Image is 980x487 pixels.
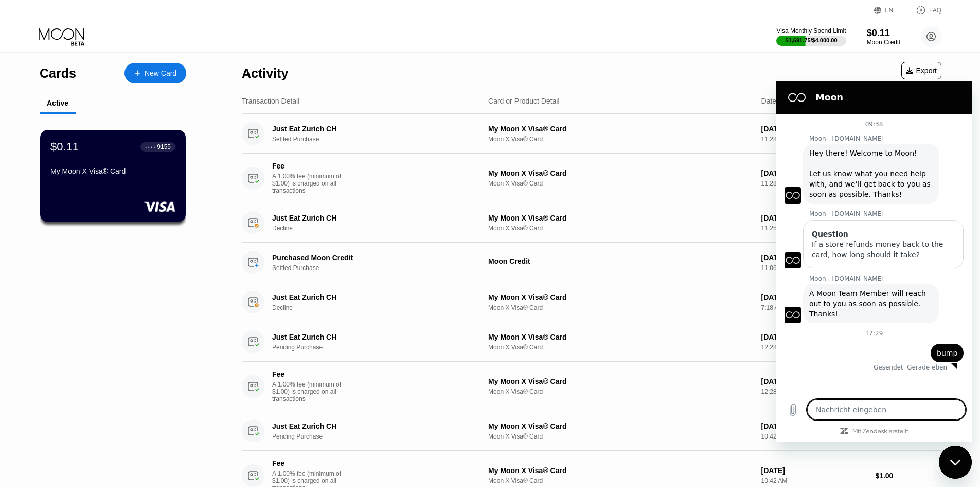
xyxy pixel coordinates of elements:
[761,264,867,272] div: 11:06 AM
[488,169,753,177] div: My Moon X Visa® Card
[761,304,867,311] div: 7:18 AM
[488,433,753,440] div: Moon X Visa® Card
[488,180,753,187] div: Moon X Visa® Card
[488,257,753,265] div: Moon Credit
[488,422,753,430] div: My Moon X Visa® Card
[488,377,753,385] div: My Moon X Visa® Card
[761,433,867,440] div: 10:42 AM
[272,254,472,262] div: Purchased Moon Credit
[488,136,753,143] div: Moon X Visa® Card
[761,477,867,484] div: 10:42 AM
[905,5,941,15] div: FAQ
[145,145,155,148] div: ● ● ● ●
[776,27,846,35] div: Visa Monthly Spend Limit
[242,411,941,451] div: Just Eat Zurich CHPending PurchaseMy Moon X Visa® CardMoon X Visa® Card[DATE]10:42 AM$30.98
[50,140,79,154] div: $0.11
[901,62,941,79] div: Export
[272,136,487,143] div: Settled Purchase
[786,37,838,43] div: $1,691.75 / $4,000.00
[40,66,76,81] div: Cards
[145,69,176,78] div: New Card
[272,304,487,311] div: Decline
[272,381,349,402] div: A 1.00% fee (minimum of $1.00) is charged on all transactions
[488,304,753,311] div: Moon X Visa® Card
[242,203,941,243] div: Just Eat Zurich CHDeclineMy Moon X Visa® CardMoon X Visa® Card[DATE]11:25 AM$24.84
[761,293,867,301] div: [DATE]
[47,99,68,107] div: Active
[929,7,941,14] div: FAQ
[272,433,487,440] div: Pending Purchase
[488,97,560,105] div: Card or Product Detail
[157,143,171,150] div: 9155
[761,136,867,143] div: 11:28 AM
[761,169,867,177] div: [DATE]
[488,214,753,222] div: My Moon X Visa® Card
[761,466,867,475] div: [DATE]
[906,66,937,75] div: Export
[761,254,867,262] div: [DATE]
[875,472,941,480] div: $1.00
[242,322,941,362] div: Just Eat Zurich CHPending PurchaseMy Moon X Visa® CardMoon X Visa® Card[DATE]12:28 PM$61.98
[867,39,900,46] div: Moon Credit
[761,97,801,105] div: Date & Time
[761,225,867,232] div: 11:25 AM
[488,477,753,484] div: Moon X Visa® Card
[272,344,487,351] div: Pending Purchase
[488,293,753,301] div: My Moon X Visa® Card
[272,173,349,194] div: A 1.00% fee (minimum of $1.00) is charged on all transactions
[874,5,905,15] div: EN
[272,459,344,467] div: Fee
[761,422,867,430] div: [DATE]
[272,293,472,301] div: Just Eat Zurich CH
[242,282,941,322] div: Just Eat Zurich CHDeclineMy Moon X Visa® CardMoon X Visa® Card[DATE]7:18 AM$58.40
[242,154,941,203] div: FeeA 1.00% fee (minimum of $1.00) is charged on all transactionsMy Moon X Visa® CardMoon X Visa® ...
[272,370,344,378] div: Fee
[867,28,900,39] div: $0.11
[242,243,941,282] div: Purchased Moon CreditSettled PurchaseMoon Credit[DATE]11:06 AM$12.51
[776,27,846,46] div: Visa Monthly Spend Limit$1,691.75/$4,000.00
[488,344,753,351] div: Moon X Visa® Card
[761,377,867,385] div: [DATE]
[761,214,867,222] div: [DATE]
[272,214,472,222] div: Just Eat Zurich CH
[939,446,972,479] iframe: Schaltfläche zum Öffnen des Messaging-Fensters; Konversation läuft
[761,388,867,395] div: 12:28 PM
[272,264,487,272] div: Settled Purchase
[242,362,941,411] div: FeeA 1.00% fee (minimum of $1.00) is charged on all transactionsMy Moon X Visa® CardMoon X Visa® ...
[242,66,288,81] div: Activity
[488,333,753,341] div: My Moon X Visa® Card
[488,225,753,232] div: Moon X Visa® Card
[124,63,186,83] div: New Card
[761,180,867,187] div: 11:28 AM
[40,130,186,222] div: $0.11● ● ● ●9155My Moon X Visa® Card
[761,333,867,341] div: [DATE]
[761,344,867,351] div: 12:28 PM
[50,167,175,175] div: My Moon X Visa® Card
[272,225,487,232] div: Decline
[488,388,753,395] div: Moon X Visa® Card
[242,97,299,105] div: Transaction Detail
[272,162,344,170] div: Fee
[272,125,472,133] div: Just Eat Zurich CH
[488,466,753,475] div: My Moon X Visa® Card
[272,333,472,341] div: Just Eat Zurich CH
[488,125,753,133] div: My Moon X Visa® Card
[776,81,972,442] iframe: Messaging-Fenster
[761,125,867,133] div: [DATE]
[272,422,472,430] div: Just Eat Zurich CH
